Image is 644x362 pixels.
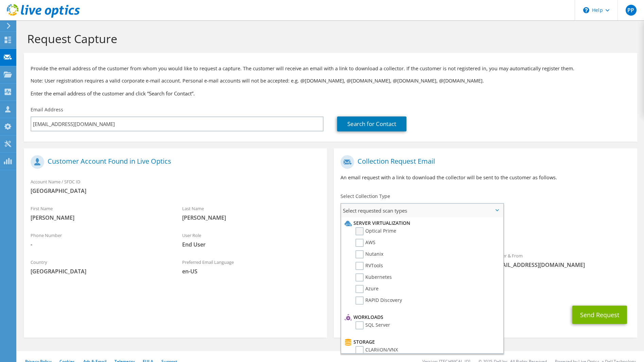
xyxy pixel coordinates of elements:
[31,155,317,169] h1: Customer Account Found in Live Optics
[334,220,637,245] div: Requested Collections
[341,204,503,217] span: Select requested scan types
[355,227,396,235] label: Optical Prime
[175,201,327,225] div: Last Name
[175,228,327,252] div: User Role
[31,106,63,113] label: Email Address
[355,239,376,247] label: AWS
[31,65,630,72] p: Provide the email address of the customer from whom you would like to request a capture. The cust...
[337,116,406,131] a: Search for Contact
[31,90,630,97] h3: Enter the email address of the customer and click “Search for Contact”.
[31,187,320,195] span: [GEOGRAPHIC_DATA]
[24,228,175,252] div: Phone Number
[341,174,630,181] p: An email request with a link to download the collector will be sent to the customer as follows.
[31,241,169,248] span: -
[24,201,175,225] div: First Name
[343,313,500,321] li: Workloads
[24,255,175,278] div: Country
[486,249,637,272] div: Sender & From
[492,261,630,269] span: [EMAIL_ADDRESS][DOMAIN_NAME]
[31,214,169,221] span: [PERSON_NAME]
[343,338,500,346] li: Storage
[334,275,637,299] div: CC & Reply To
[175,255,327,278] div: Preferred Email Language
[355,262,383,270] label: RVTools
[626,5,637,16] span: PP
[355,321,390,329] label: SQL Server
[343,219,500,227] li: Server Virtualization
[31,268,169,275] span: [GEOGRAPHIC_DATA]
[31,77,630,85] p: Note: User registration requires a valid corporate e-mail account. Personal e-mail accounts will ...
[27,32,630,46] h1: Request Capture
[355,296,402,305] label: RAPID Discovery
[355,346,398,354] label: CLARiiON/VNX
[341,193,390,200] label: Select Collection Type
[572,306,627,324] button: Send Request
[182,214,320,221] span: [PERSON_NAME]
[24,175,327,198] div: Account Name / SFDC ID
[182,241,320,248] span: End User
[583,7,589,13] svg: \n
[182,268,320,275] span: en-US
[334,249,485,272] div: To
[341,155,627,169] h1: Collection Request Email
[355,285,379,293] label: Azure
[355,273,392,282] label: Kubernetes
[355,250,383,258] label: Nutanix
